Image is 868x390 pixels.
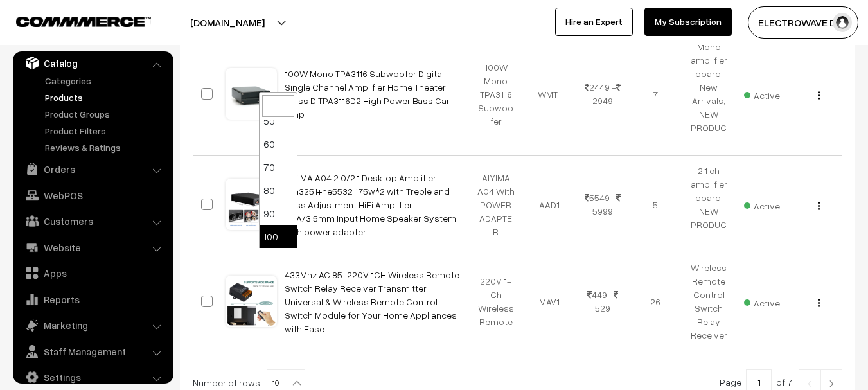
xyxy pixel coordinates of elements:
td: 449 - 529 [576,253,629,350]
a: Marketing [16,314,169,337]
a: Customers [16,209,169,233]
td: 220V 1-Ch Wireless Remote [470,253,523,350]
td: 5549 - 5999 [576,156,629,253]
td: AAD1 [522,156,576,253]
img: Menu [818,202,820,210]
li: 80 [260,179,297,202]
a: COMMMERCE [16,13,128,28]
button: [DOMAIN_NAME] [145,6,310,39]
a: 100W Mono TPA3116 Subwoofer Digital Single Channel Amplifier Home Theater Class D TPA3116D2 High ... [285,68,450,120]
img: Left [804,380,815,387]
a: Categories [42,74,169,87]
td: 26 [629,253,682,350]
li: 60 [260,132,297,155]
td: MAV1 [522,253,576,350]
li: 100 [260,225,297,248]
a: Reports [16,288,169,311]
span: of 7 [776,377,792,387]
a: WebPOS [16,184,169,207]
li: 50 [260,109,297,132]
td: 5 [629,156,682,253]
a: Product Filters [42,124,169,137]
a: Orders [16,157,169,181]
a: Website [16,236,169,259]
td: 2449 - 2949 [576,32,629,156]
td: AIYIMA A04 With POWER ADAPTER [470,156,523,253]
td: 7 [629,32,682,156]
img: COMMMERCE [16,17,151,26]
a: Products [42,91,169,104]
a: Apps [16,261,169,285]
a: Product Groups [42,107,169,121]
td: WMT1 [522,32,576,156]
img: user [833,13,852,32]
span: Number of rows [193,376,260,389]
img: Menu [818,91,820,100]
img: Right [826,380,837,387]
a: Staff Management [16,340,169,363]
td: 100W Mono TPA3116 Subwoofer [470,32,523,156]
a: 433Mhz AC 85-220V 1CH Wireless Remote Switch Relay Receiver Transmitter Universal & Wireless Remo... [285,269,459,334]
a: My Subscription [644,8,732,36]
a: Hire an Expert [555,8,633,36]
li: 70 [260,155,297,179]
span: Active [744,293,780,310]
a: Settings [16,366,169,389]
span: Page [720,377,741,387]
span: Active [744,196,780,213]
li: 90 [260,202,297,225]
td: 2.1 ch amplifier board, NEW PRODUCT [682,156,736,253]
a: Reviews & Ratings [42,141,169,154]
a: AIYIMA A04 2.0/2.1 Desktop Amplifier tpa3251+ne5532 175w*2 with Treble and bass Adjustment HiFi A... [285,172,456,237]
img: Menu [818,299,820,307]
a: Catalog [16,51,169,75]
td: Mono amplifier board, New Arrivals, NEW PRODUCT [682,32,736,156]
td: Wireless Remote Control Switch Relay Receiver [682,253,736,350]
span: Active [744,85,780,102]
button: ELECTROWAVE DE… [748,6,858,39]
